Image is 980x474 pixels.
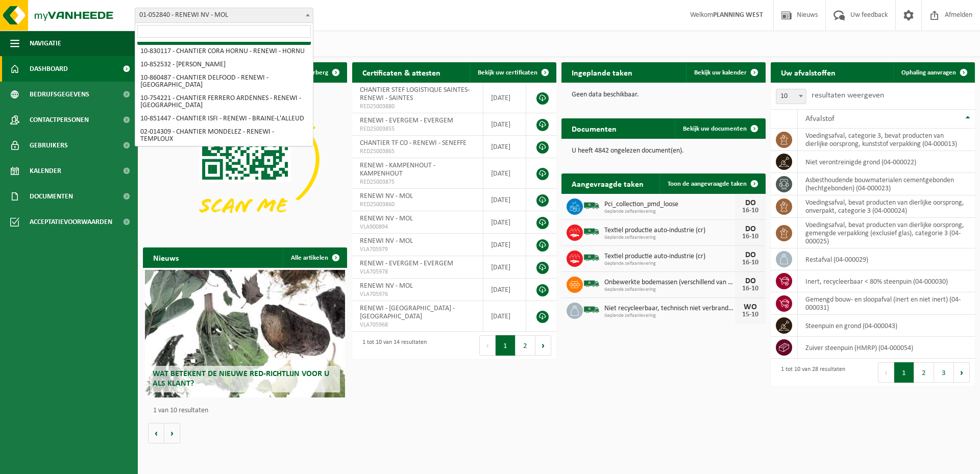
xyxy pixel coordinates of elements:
[798,337,975,359] td: zuiver steenpuin (HMRP) (04-000054)
[740,207,761,214] div: 16-10
[805,115,835,123] span: Afvalstof
[483,158,526,189] td: [DATE]
[954,362,970,383] button: Next
[776,89,806,104] span: 10
[798,270,975,292] td: inert, recycleerbaar < 80% steenpuin (04-000030)
[360,125,475,133] span: RED25003855
[934,362,954,383] button: 3
[675,118,765,139] a: Bekijk uw documenten
[604,305,735,313] span: Niet recycleerbaar, technisch niet verbrandbaar afval (brandbaar)
[604,279,735,287] span: Onbewerkte bodemassen (verschillend van huisvuilverbrandingsinstallatie, non bis...
[496,335,516,356] button: 1
[478,69,537,76] span: Bekijk uw certificaten
[143,247,189,267] h2: Nieuws
[30,184,73,209] span: Documenten
[360,178,475,186] span: RED25003875
[604,235,735,241] span: Geplande zelfaanlevering
[360,139,467,147] span: CHANTIER TF CO - RENEWI - SENEFFE
[798,129,975,151] td: voedingsafval, categorie 3, bevat producten van dierlijke oorsprong, kunststof verpakking (04-000...
[604,209,735,215] span: Geplande zelfaanlevering
[483,113,526,136] td: [DATE]
[572,91,755,98] p: Geen data beschikbaar.
[30,31,61,56] span: Navigatie
[360,201,475,209] span: RED25003860
[776,89,806,104] span: 10
[771,62,846,82] h2: Uw afvalstoffen
[137,71,311,92] li: 10-860487 - CHANTIER DELFOOD - RENEWI - [GEOGRAPHIC_DATA]
[360,103,475,111] span: RED25003880
[30,56,68,82] span: Dashboard
[798,195,975,218] td: voedingsafval, bevat producten van dierlijke oorsprong, onverpakt, categorie 3 (04-000024)
[360,223,475,231] span: VLA900894
[798,173,975,195] td: asbesthoudende bouwmaterialen cementgebonden (hechtgebonden) (04-000023)
[360,282,413,290] span: RENEWI NV - MOL
[360,268,475,276] span: VLA705978
[360,305,455,320] span: RENEWI - [GEOGRAPHIC_DATA] - [GEOGRAPHIC_DATA]
[164,423,180,443] button: Volgende
[483,256,526,279] td: [DATE]
[483,279,526,301] td: [DATE]
[604,227,735,235] span: Textiel productie auto-industrie (cr)
[483,301,526,332] td: [DATE]
[740,251,761,259] div: DO
[360,117,453,124] span: RENEWI - EVERGEM - EVERGEM
[572,147,755,155] p: U heeft 4842 ongelezen document(en).
[878,362,894,383] button: Previous
[483,211,526,234] td: [DATE]
[604,261,735,267] span: Geplande zelfaanlevering
[137,58,311,71] li: 10-852532 - [PERSON_NAME]
[604,287,735,293] span: Geplande zelfaanlevering
[283,247,346,268] a: Alle artikelen
[470,62,555,83] a: Bekijk uw certificaten
[694,69,747,76] span: Bekijk uw kalender
[30,209,112,235] span: Acceptatievoorwaarden
[30,158,61,184] span: Kalender
[893,62,974,83] a: Ophaling aanvragen
[352,62,451,82] h2: Certificaten & attesten
[659,173,765,194] a: Toon de aangevraagde taken
[357,334,427,357] div: 1 tot 10 van 14 resultaten
[914,362,934,383] button: 2
[740,199,761,207] div: DO
[479,335,496,356] button: Previous
[683,126,747,132] span: Bekijk uw documenten
[135,8,313,22] span: 01-052840 - RENEWI NV - MOL
[798,151,975,173] td: niet verontreinigde grond (04-000022)
[604,201,735,209] span: Pci_collection_pmd_loose
[143,83,347,236] img: Download de VHEPlus App
[360,260,453,267] span: RENEWI - EVERGEM - EVERGEM
[535,335,551,356] button: Next
[901,69,956,76] span: Ophaling aanvragen
[137,126,311,146] li: 02-014309 - CHANTIER MONDELEZ - RENEWI - TEMPLOUX
[583,301,600,318] img: BL-SO-LV
[360,86,470,102] span: CHANTIER STEF LOGISTIQUE SAINTES- RENEWI - SAINTES
[740,259,761,266] div: 16-10
[360,147,475,156] span: RED25003865
[583,249,600,266] img: BL-SO-LV
[561,118,627,138] h2: Documenten
[740,277,761,285] div: DO
[583,197,600,214] img: BL-SO-LV
[740,303,761,311] div: WO
[306,69,328,76] span: Verberg
[740,311,761,318] div: 15-10
[740,225,761,233] div: DO
[798,248,975,270] td: restafval (04-000029)
[798,315,975,337] td: steenpuin en grond (04-000043)
[483,189,526,211] td: [DATE]
[740,233,761,240] div: 16-10
[483,83,526,113] td: [DATE]
[483,136,526,158] td: [DATE]
[360,290,475,298] span: VLA705976
[153,370,329,388] span: Wat betekent de nieuwe RED-richtlijn voor u als klant?
[30,82,89,107] span: Bedrijfsgegevens
[583,223,600,240] img: BL-SO-LV
[812,91,884,99] label: resultaten weergeven
[668,181,747,187] span: Toon de aangevraagde taken
[298,62,346,83] button: Verberg
[360,192,413,200] span: RENEWI NV - MOL
[604,253,735,261] span: Textiel productie auto-industrie (cr)
[583,275,600,292] img: BL-SO-LV
[360,245,475,254] span: VLA705979
[561,62,643,82] h2: Ingeplande taken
